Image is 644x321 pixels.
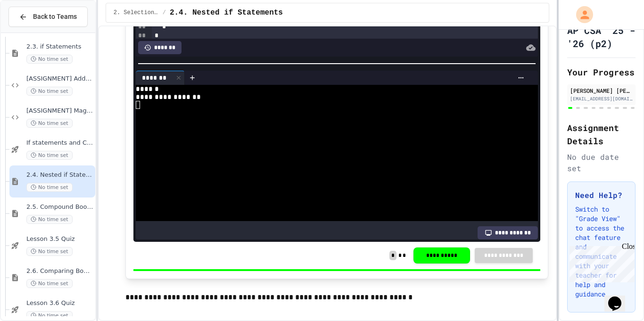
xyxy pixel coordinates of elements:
span: 2.6. Comparing Boolean Expressions ([PERSON_NAME] Laws) [26,267,93,275]
span: 2.4. Nested if Statements [26,171,93,179]
div: No due date set [567,151,636,174]
span: Lesson 3.5 Quiz [26,235,93,243]
span: 2.4. Nested if Statements [170,7,283,18]
button: Back to Teams [8,7,88,27]
span: No time set [26,311,73,320]
p: Switch to "Grade View" to access the chat feature and communicate with your teacher for help and ... [575,205,627,299]
span: No time set [26,119,73,128]
div: Chat with us now!Close [4,4,65,60]
span: No time set [26,215,73,224]
div: [PERSON_NAME] [PERSON_NAME] [570,86,633,95]
span: No time set [26,87,73,96]
span: No time set [26,183,73,192]
iframe: chat widget [604,283,635,312]
h1: AP CSA '25 - '26 (p2) [567,24,636,50]
h3: Need Help? [575,189,627,201]
span: Back to Teams [33,12,77,22]
span: No time set [26,279,73,288]
span: If statements and Control Flow - Quiz [26,139,93,147]
span: No time set [26,151,73,160]
span: 2. Selection and Iteration [114,9,159,16]
div: My Account [566,4,595,25]
span: Lesson 3.6 Quiz [26,299,93,307]
h2: Assignment Details [567,121,636,148]
h2: Your Progress [567,66,636,79]
div: [EMAIL_ADDRESS][DOMAIN_NAME][PERSON_NAME] [570,95,633,102]
span: No time set [26,247,73,256]
span: 2.3. if Statements [26,43,93,51]
span: [ASSIGNMENT] Magic 8 Ball [26,107,93,115]
span: / [163,9,166,16]
iframe: chat widget [566,242,635,282]
span: 2.5. Compound Boolean Expressions [26,203,93,211]
span: No time set [26,55,73,64]
span: [ASSIGNMENT] Add Tip (LO6) [26,75,93,83]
